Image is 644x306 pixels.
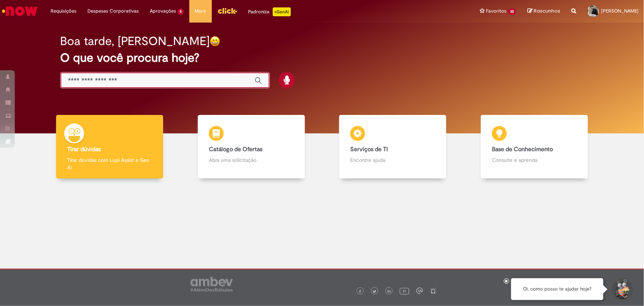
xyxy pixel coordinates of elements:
[39,115,180,179] a: Tirar dúvidas Tirar dúvidas com Lupi Assist e Gen Ai
[388,289,391,294] img: logo_footer_linkedin.png
[527,8,560,15] a: Rascunhos
[60,51,584,64] h2: O que você procura hoje?
[180,115,322,179] a: Catálogo de Ofertas Abra uma solicitação
[322,115,464,179] a: Serviços de TI Encontre ajuda
[217,5,237,16] img: click_logo_yellow_360x200.png
[373,290,376,293] img: logo_footer_twitter.png
[87,7,139,15] span: Despesas Corporativas
[492,146,553,153] b: Base de Conhecimento
[358,290,362,293] img: logo_footer_facebook.png
[430,288,437,294] img: logo_footer_naosei.png
[195,7,206,15] span: More
[248,7,291,16] div: Padroniza
[350,156,435,164] p: Encontre ajuda
[178,8,184,15] span: 5
[508,8,516,15] span: 30
[273,7,291,16] p: +GenAi
[67,156,152,171] p: Tirar dúvidas com Lupi Assist e Gen Ai
[511,278,603,300] div: Oi, como posso te ajudar hoje?
[51,7,76,15] span: Requisições
[416,288,423,294] img: logo_footer_workplace.png
[492,156,577,164] p: Consulte e aprenda
[601,8,638,14] span: [PERSON_NAME]
[464,115,605,179] a: Base de Conhecimento Consulte e aprenda
[190,277,233,292] img: logo_footer_ambev_rotulo_gray.png
[210,36,220,47] img: happy-face.png
[60,35,210,48] h2: Boa tarde, [PERSON_NAME]
[150,7,176,15] span: Aprovações
[1,4,39,18] img: ServiceNow
[486,7,506,15] span: Favoritos
[611,278,633,300] button: Iniciar Conversa de Suporte
[67,146,101,153] b: Tirar dúvidas
[209,146,262,153] b: Catálogo de Ofertas
[350,146,388,153] b: Serviços de TI
[400,286,409,296] img: logo_footer_youtube.png
[209,156,294,164] p: Abra uma solicitação
[534,7,560,14] span: Rascunhos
